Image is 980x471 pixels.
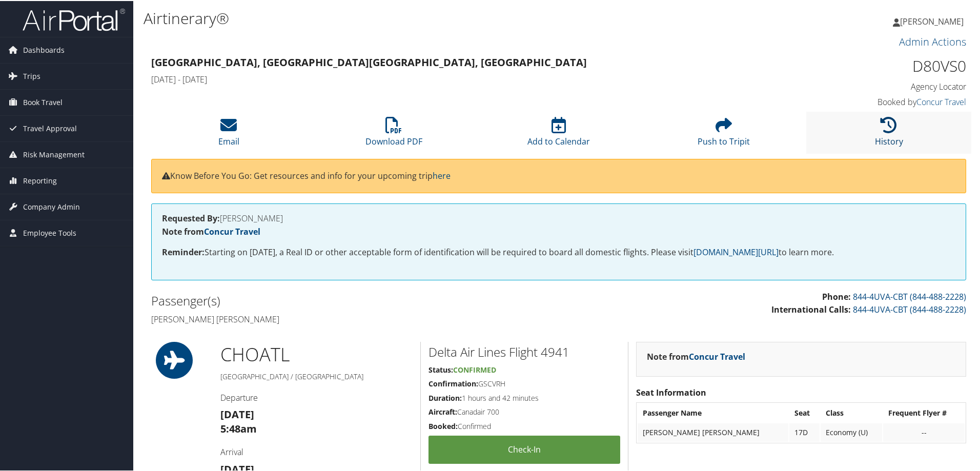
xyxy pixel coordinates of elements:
span: Travel Approval [23,115,77,140]
h4: Departure [220,391,413,402]
span: Risk Management [23,141,85,167]
h1: Airtinerary® [144,7,697,28]
h2: Delta Air Lines Flight 4941 [428,342,620,360]
td: Economy (U) [821,422,883,441]
strong: [GEOGRAPHIC_DATA], [GEOGRAPHIC_DATA] [GEOGRAPHIC_DATA], [GEOGRAPHIC_DATA] [151,54,587,68]
strong: Note from [647,350,745,361]
a: Concur Travel [916,95,966,107]
a: [PERSON_NAME] [893,5,974,36]
strong: Note from [162,225,260,236]
a: 844-4UVA-CBT (844-488-2228) [853,290,966,301]
span: Trips [23,63,40,88]
img: airportal-logo.png [23,7,125,31]
a: Email [218,121,239,146]
th: Class [821,403,883,421]
strong: Booked: [428,420,458,430]
td: [PERSON_NAME] [PERSON_NAME] [638,422,788,441]
h2: Passenger(s) [151,291,551,309]
h4: [PERSON_NAME] [162,213,955,221]
a: Concur Travel [689,350,745,361]
span: Book Travel [23,89,63,114]
strong: Phone: [822,290,851,301]
a: [DOMAIN_NAME][URL] [693,245,779,257]
h1: D80VS0 [774,54,966,76]
strong: [DATE] [220,406,254,420]
a: Add to Calendar [527,121,590,146]
h4: Booked by [774,95,966,107]
strong: Reminder: [162,245,205,257]
h4: [PERSON_NAME] [PERSON_NAME] [151,313,551,324]
strong: Requested By: [162,212,220,223]
h5: 1 hours and 42 minutes [428,392,620,402]
h5: Canadair 700 [428,406,620,416]
span: Reporting [23,167,57,193]
a: here [433,169,451,180]
a: 844-4UVA-CBT (844-488-2228) [853,303,966,314]
strong: Status: [428,364,453,374]
a: Admin Actions [899,34,966,48]
strong: International Calls: [771,303,851,314]
strong: Seat Information [636,386,706,397]
strong: 5:48am [220,421,257,435]
span: [PERSON_NAME] [900,15,964,26]
span: Dashboards [23,36,65,62]
a: Download PDF [365,121,422,146]
h4: [DATE] - [DATE] [151,73,759,84]
h5: Confirmed [428,420,620,431]
td: 17D [789,422,820,441]
span: Employee Tools [23,219,76,245]
h1: CHO ATL [220,341,413,366]
th: Seat [789,403,820,421]
th: Frequent Flyer # [883,403,965,421]
a: Concur Travel [204,225,260,236]
p: Know Before You Go: Get resources and info for your upcoming trip [162,169,955,182]
span: Company Admin [23,193,80,219]
a: History [875,121,903,146]
p: Starting on [DATE], a Real ID or other acceptable form of identification will be required to boar... [162,245,955,258]
a: Check-in [428,435,620,463]
a: Push to Tripit [698,121,750,146]
strong: Duration: [428,392,462,402]
h5: [GEOGRAPHIC_DATA] / [GEOGRAPHIC_DATA] [220,371,413,381]
h4: Arrival [220,445,413,457]
h4: Agency Locator [774,80,966,91]
h5: GSCVRH [428,378,620,388]
th: Passenger Name [638,403,788,421]
strong: Aircraft: [428,406,457,416]
div: -- [888,427,959,436]
span: Confirmed [453,364,496,374]
strong: Confirmation: [428,378,478,387]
